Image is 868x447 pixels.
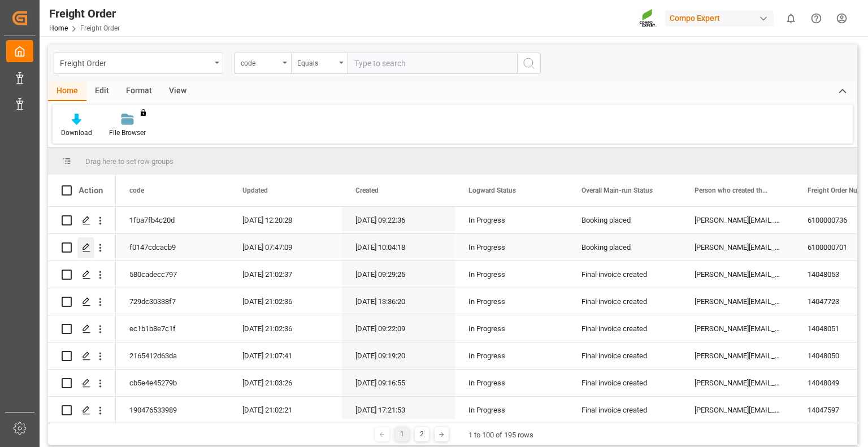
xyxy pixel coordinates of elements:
button: Compo Expert [665,7,778,29]
div: Press SPACE to select this row. [48,261,116,288]
span: code [129,186,144,194]
span: Logward Status [468,186,516,194]
div: [DATE] 09:16:55 [342,370,455,396]
div: Final invoice created [581,316,667,342]
div: View [160,82,195,101]
div: cb5e4e45279b [116,370,229,396]
div: [DATE] 21:02:37 [229,261,342,288]
div: [PERSON_NAME][EMAIL_ADDRESS][DOMAIN_NAME] [681,397,794,423]
button: open menu [291,53,348,74]
div: 2 [415,427,429,441]
div: In Progress [468,262,554,288]
div: [DATE] 21:02:36 [229,288,342,315]
div: 1fba7fb4c20d [116,207,229,233]
span: Updated [242,186,268,194]
div: Final invoice created [581,370,667,396]
div: [DATE] 17:21:53 [342,397,455,423]
div: [PERSON_NAME][EMAIL_ADDRESS][DOMAIN_NAME] [681,288,794,315]
button: show 0 new notifications [778,6,804,31]
div: [DATE] 07:47:09 [229,234,342,261]
div: Booking placed [581,207,667,233]
div: [PERSON_NAME][EMAIL_ADDRESS][DOMAIN_NAME] [681,261,794,288]
div: In Progress [468,235,554,261]
button: open menu [235,53,291,74]
div: Action [79,185,103,196]
div: [PERSON_NAME][EMAIL_ADDRESS][DOMAIN_NAME] [681,234,794,261]
div: Press SPACE to select this row. [48,288,116,315]
div: In Progress [468,207,554,233]
div: code [241,55,279,68]
div: [PERSON_NAME][EMAIL_ADDRESS][DOMAIN_NAME] [681,315,794,342]
div: Equals [297,55,336,68]
div: Press SPACE to select this row. [48,342,116,370]
div: [DATE] 21:03:26 [229,370,342,396]
div: Press SPACE to select this row. [48,370,116,397]
div: Compo Expert [665,10,774,27]
span: Created [355,186,379,194]
div: In Progress [468,370,554,396]
div: Freight Order [49,5,120,22]
div: [DATE] 12:20:28 [229,207,342,233]
div: [DATE] 10:04:18 [342,234,455,261]
div: In Progress [468,397,554,423]
div: 2165412d63da [116,342,229,369]
div: f0147cdcacb9 [116,234,229,261]
div: Press SPACE to select this row. [48,234,116,261]
div: Home [48,82,86,101]
div: [DATE] 09:19:20 [342,342,455,369]
div: Press SPACE to select this row. [48,397,116,424]
div: Booking placed [581,235,667,261]
span: Person who created the Object Mail Address [695,186,770,194]
span: Overall Main-run Status [581,186,653,194]
button: open menu [54,53,223,74]
div: Freight Order [60,55,211,70]
div: In Progress [468,289,554,315]
div: Final invoice created [581,262,667,288]
div: [PERSON_NAME][EMAIL_ADDRESS][DOMAIN_NAME] [681,370,794,396]
div: Final invoice created [581,289,667,315]
div: 729dc30338f7 [116,288,229,315]
div: [DATE] 21:02:21 [229,397,342,423]
div: Final invoice created [581,397,667,423]
a: Home [49,24,68,32]
button: Help Center [804,6,829,31]
span: Drag here to set row groups [85,157,173,166]
div: In Progress [468,343,554,369]
div: Press SPACE to select this row. [48,315,116,342]
div: Final invoice created [581,343,667,369]
div: [PERSON_NAME][EMAIL_ADDRESS][DOMAIN_NAME] [681,207,794,233]
div: In Progress [468,316,554,342]
input: Type to search [348,53,517,74]
div: 190476533989 [116,397,229,423]
div: 1 to 100 of 195 rows [468,429,533,441]
div: Download [61,128,92,138]
div: [DATE] 13:36:20 [342,288,455,315]
div: Edit [86,82,118,101]
div: [DATE] 09:22:09 [342,315,455,342]
div: [DATE] 09:29:25 [342,261,455,288]
div: Format [118,82,160,101]
div: ec1b1b8e7c1f [116,315,229,342]
img: Screenshot%202023-09-29%20at%2010.02.21.png_1712312052.png [639,8,657,28]
div: [PERSON_NAME][EMAIL_ADDRESS][DOMAIN_NAME] [681,342,794,369]
div: [DATE] 21:07:41 [229,342,342,369]
div: [DATE] 09:22:36 [342,207,455,233]
div: 1 [395,427,409,441]
button: search button [517,53,541,74]
div: [DATE] 21:02:36 [229,315,342,342]
div: 580cadecc797 [116,261,229,288]
div: Press SPACE to select this row. [48,207,116,234]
